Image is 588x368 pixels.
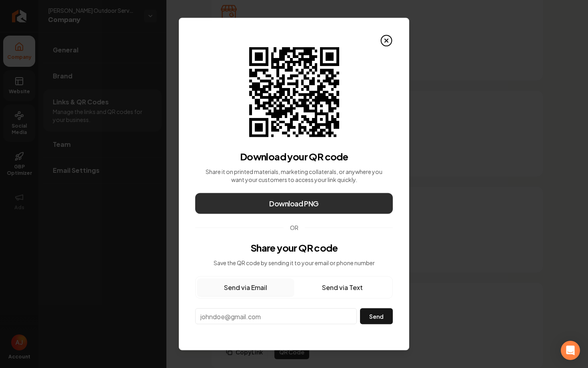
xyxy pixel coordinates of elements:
button: Send via Email [197,279,294,296]
input: johndoe@gmail.com [195,308,357,324]
button: Send via Text [294,279,391,296]
button: Download PNG [195,193,393,214]
p: Share it on printed materials, marketing collaterals, or anywhere you want your customers to acce... [204,168,384,184]
h3: Share your QR code [250,241,338,254]
p: Save the QR code by sending it to your email or phone number [214,259,375,267]
span: OR [290,224,298,232]
h3: Download your QR code [240,150,348,163]
span: Download PNG [269,198,319,209]
button: Send [360,308,393,324]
